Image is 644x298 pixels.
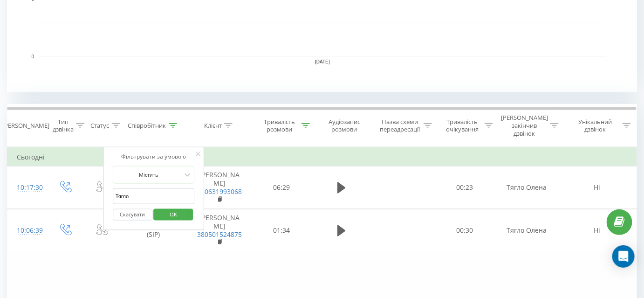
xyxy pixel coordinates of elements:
[2,122,49,130] div: [PERSON_NAME]
[31,54,34,59] text: 0
[113,209,152,221] button: Скасувати
[154,209,193,221] button: OK
[434,166,495,209] td: 00:23
[113,152,195,161] div: Фільтрувати за умовою
[558,209,637,252] td: Ні
[204,122,222,130] div: Клієнт
[260,118,299,134] div: Тривалість розмови
[197,187,242,196] a: 380631993068
[612,245,635,268] div: Open Intercom Messenger
[321,118,369,134] div: Аудіозапис розмови
[251,166,312,209] td: 06:29
[188,166,251,209] td: [PERSON_NAME]
[17,179,37,197] div: 10:17:30
[53,118,74,134] div: Тип дзвінка
[443,118,482,134] div: Тривалість очікування
[251,209,312,252] td: 01:34
[558,166,637,209] td: Ні
[495,166,558,209] td: Тягло Олена
[495,209,558,252] td: Тягло Олена
[434,209,495,252] td: 00:30
[17,222,37,240] div: 10:06:39
[315,60,330,65] text: [DATE]
[570,118,620,134] div: Унікальний дзвінок
[113,188,195,205] input: Введіть значення
[188,209,251,252] td: [PERSON_NAME]
[91,122,110,130] div: Статус
[501,114,548,138] div: [PERSON_NAME] закінчив дзвінок
[197,230,242,239] a: 380501524875
[160,207,186,222] span: OK
[7,148,637,166] td: Сьогодні
[128,122,166,130] div: Співробітник
[379,118,421,134] div: Назва схеми переадресації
